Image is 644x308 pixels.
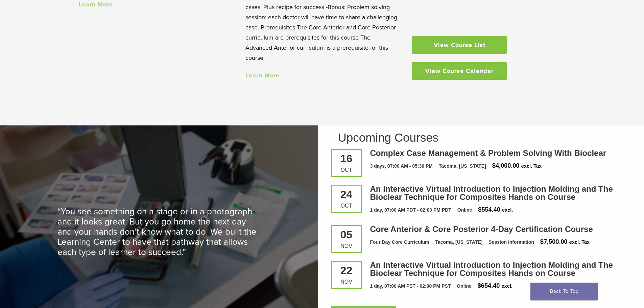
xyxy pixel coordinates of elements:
span: excl. Tax [521,163,542,169]
div: Nov [337,243,356,249]
div: 1 day, 07:00 AM PDT - 02:00 PM PDT [370,207,451,214]
a: View Course List [412,36,507,54]
h2: Upcoming Courses [338,132,633,143]
div: Tacoma, [US_STATE] [439,163,486,170]
span: $7,500.00 [540,238,568,245]
a: An Interactive Virtual Introduction to Injection Molding and The Bioclear Technique for Composite... [370,184,613,202]
div: Oct [337,203,356,209]
div: 16 [337,153,356,164]
div: 3 days, 07:00 AM - 05:30 PM [370,163,433,170]
div: Tacoma, [US_STATE] [435,239,482,246]
span: excl. Tax [569,239,590,245]
span: excl. [502,207,513,213]
div: Four Day Core Curriculum [370,239,429,246]
span: $654.40 [478,282,500,289]
a: Core Anterior & Core Posterior 4-Day Certification Course [370,224,593,234]
div: 1 day, 07:00 AM PST - 02:00 PM PST [370,283,451,290]
div: 22 [337,265,356,276]
span: $554.40 [478,206,500,213]
a: An Interactive Virtual Introduction to Injection Molding and The Bioclear Technique for Composite... [370,260,613,278]
div: 05 [337,229,356,240]
a: Learn More [245,72,280,79]
div: Online [457,283,472,290]
a: Complex Case Management & Problem Solving With Bioclear [370,148,606,158]
a: Back To Top [530,283,598,300]
span: $4,000.00 [492,162,520,169]
a: Learn More [79,1,113,8]
a: View Course Calendar [412,62,507,80]
p: “You see something on a stage or in a photograph and it looks great. But you go home the next day... [57,207,260,257]
div: Oct [337,167,356,173]
div: 24 [337,189,356,200]
div: Online [457,207,472,214]
span: excl. [502,283,512,289]
div: Session information [488,239,534,246]
div: Nov [337,279,356,285]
